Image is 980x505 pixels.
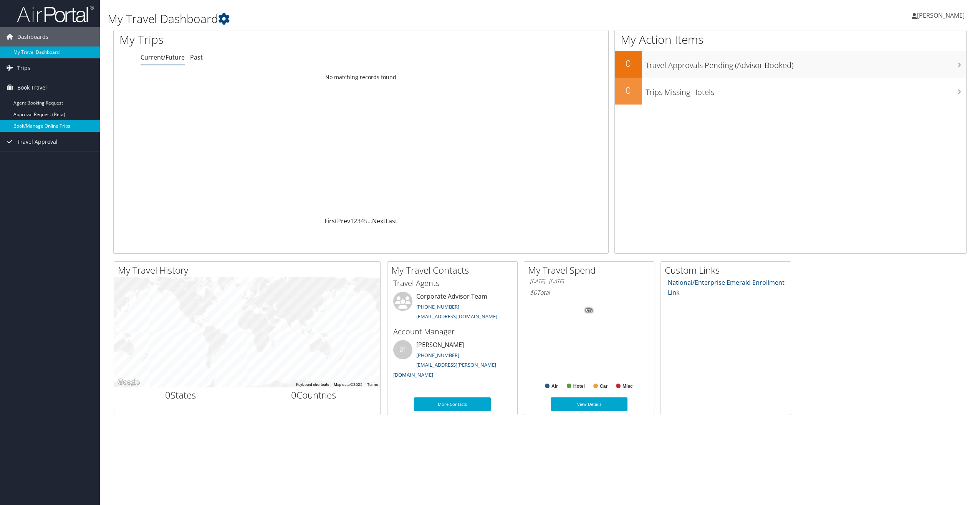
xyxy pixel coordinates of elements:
[586,308,592,313] tspan: 0%
[361,217,364,225] a: 4
[551,384,558,389] text: Air
[615,32,966,48] h1: My Action Items
[108,11,684,27] h1: My Travel Dashboard
[615,78,966,105] a: 0Trips Missing Hotels
[416,313,497,320] a: [EMAIL_ADDRESS][DOMAIN_NAME]
[391,264,517,277] h2: My Travel Contacts
[350,217,354,225] a: 1
[354,217,357,225] a: 2
[119,32,396,48] h1: My Trips
[367,217,372,225] span: …
[393,361,496,378] a: [EMAIL_ADDRESS][PERSON_NAME][DOMAIN_NAME]
[253,389,375,402] h2: Countries
[116,377,141,387] a: Open this area in Google Maps (opens a new window)
[114,70,608,84] td: No matching records found
[372,217,386,225] a: Next
[190,53,203,61] a: Past
[646,56,966,71] h3: Travel Approvals Pending (Advisor Booked)
[573,384,585,389] text: Hotel
[165,389,171,401] span: 0
[17,5,94,23] img: airportal-logo.png
[414,397,491,411] a: More Contacts
[364,217,367,225] a: 5
[118,264,380,277] h2: My Travel History
[337,217,350,225] a: Prev
[393,340,412,359] div: BT
[551,397,627,411] a: View Details
[357,217,361,225] a: 3
[17,132,58,151] span: Travel Approval
[393,278,512,289] h3: Travel Agents
[334,382,363,387] span: Map data ©2025
[17,78,47,97] span: Book Travel
[528,264,654,277] h2: My Travel Spend
[296,382,329,387] button: Keyboard shortcuts
[389,292,515,323] li: Corporate Advisor Team
[600,384,608,389] text: Car
[530,288,648,297] h6: Total
[530,278,648,285] h6: [DATE] - [DATE]
[665,264,791,277] h2: Custom Links
[116,377,141,387] img: Google
[389,340,515,381] li: [PERSON_NAME]
[416,352,459,359] a: [PHONE_NUMBER]
[917,11,965,20] span: [PERSON_NAME]
[17,58,30,78] span: Trips
[615,51,966,78] a: 0Travel Approvals Pending (Advisor Booked)
[386,217,397,225] a: Last
[615,57,642,70] h2: 0
[291,389,296,401] span: 0
[416,303,459,310] a: [PHONE_NUMBER]
[615,84,642,97] h2: 0
[120,389,242,402] h2: States
[17,27,48,47] span: Dashboards
[393,326,512,337] h3: Account Manager
[324,217,337,225] a: First
[367,382,378,387] a: Terms
[668,278,785,297] a: National/Enterprise Emerald Enrollment Link
[622,384,633,389] text: Misc
[912,4,972,27] a: [PERSON_NAME]
[141,53,185,61] a: Current/Future
[646,83,966,98] h3: Trips Missing Hotels
[530,288,537,297] span: $0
